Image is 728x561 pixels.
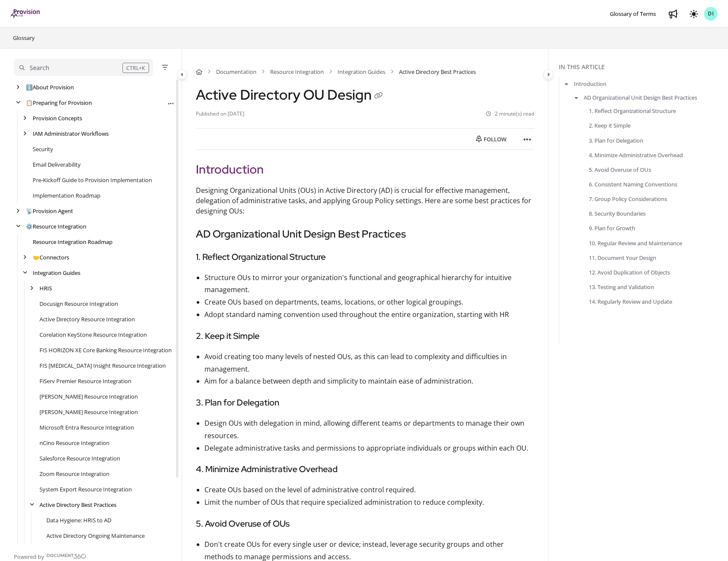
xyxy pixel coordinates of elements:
a: Pre-Kickoff Guide to Provision Implementation [33,176,152,184]
a: 8. Security Boundaries [589,209,646,218]
li: Limit the number of OUs that require specialized administration to reduce complexity. [204,496,534,509]
a: 6. Consistent Naming Conventions [589,180,677,189]
a: Home [196,67,202,76]
div: arrow [14,207,22,215]
a: 13. Testing and Validation [589,283,654,291]
button: Copy link of Active Directory OU Design [372,89,385,103]
img: brand logo [10,9,41,18]
div: arrow [14,83,22,91]
span: ⚙️ [26,223,33,230]
span: DI [708,10,714,18]
a: Active Directory Ongoing Maintenance [46,531,145,540]
a: Provision Agent [26,207,73,215]
a: FIS HORIZON XE Core Banking Resource Integration [40,346,172,354]
button: Filter [160,62,170,73]
a: Resource Integration [26,222,86,231]
span: 📋 [26,99,33,107]
div: More options [166,98,175,107]
li: 2 minute(s) read [486,110,534,118]
a: Preparing for Provision [26,98,92,107]
h4: 3. Plan for Delegation [196,396,534,410]
a: Whats new [666,7,680,21]
a: 2. Keep it Simple [589,121,631,130]
a: 4. Minimize Administrative Overhead [589,150,683,159]
a: FIS IBS Insight Resource Integration [40,361,166,370]
a: Email Deliverability [33,160,81,169]
li: Published on [DATE] [196,110,244,118]
h1: Active Directory OU Design [196,86,385,103]
button: DI [704,7,718,21]
span: Powered by [14,552,44,561]
a: 10. Regular Review and Maintenance [589,238,682,247]
h4: 1. Reflect Organizational Structure [196,250,534,265]
a: Active Directory Resource Integration [40,315,135,323]
button: Article more options [521,132,534,146]
li: Create OUs based on the level of administrative control required. [204,484,534,496]
a: Integration Guides [33,268,80,277]
li: Create OUs based on departments, teams, locations, or other logical groupings. [204,296,534,308]
button: Theme options [687,7,701,21]
h3: AD Organizational Unit Design Best Practices [196,226,534,242]
a: Jack Henry SilverLake Resource Integration [40,392,138,401]
button: Category toggle [177,69,187,79]
a: Corelation KeyStone Resource Integration [40,330,147,339]
a: Microsoft Entra Resource Integration [40,423,134,432]
a: 5. Avoid Overuse of OUs [589,165,651,174]
a: Documentation [216,67,256,76]
a: 7. Group Policy Considerations [589,195,667,203]
div: arrow [21,130,29,138]
a: Security [33,145,53,153]
a: Provision Concepts [33,114,82,122]
p: Designing Organizational Units (OUs) in Active Directory (AD) is crucial for effective management... [196,185,534,216]
a: Powered by Document360 - opens in a new tab [14,551,86,561]
a: FiServ Premier Resource Integration [40,377,131,385]
div: In this article [559,62,725,72]
a: Resource Integration Roadmap [33,238,113,246]
div: arrow [21,269,29,277]
a: Zoom Resource Integration [40,470,110,478]
h4: 4. Minimize Administrative Overhead [196,463,534,477]
a: Glossary [12,33,36,43]
span: Active Directory Best Practices [399,67,476,76]
a: 9. Plan for Growth [589,224,635,232]
div: CTRL+K [122,63,149,73]
li: Design OUs with delegation in mind, allowing different teams or departments to manage their own r... [204,417,534,442]
a: IAM Administrator Workflows [33,129,109,138]
h4: 5. Avoid Overuse of OUs [196,517,534,531]
li: Adopt standard naming convention used throughout the entire organization, starting with HR [204,308,534,321]
button: Follow [469,132,514,146]
h2: Introduction [196,160,534,178]
a: 12. Avoid Duplication of Objects [589,268,670,277]
button: arrow [573,93,580,102]
a: Salesforce Resource Integration [40,454,120,463]
span: 📡 [26,207,33,215]
a: Implementation Roadmap [33,191,101,200]
a: Introduction [574,79,606,88]
a: About Provision [26,83,74,91]
a: 1. Reflect Organizational Structure [589,107,676,115]
a: Resource Integration [270,67,324,76]
a: Active Directory Best Practices [40,500,116,509]
div: Search [30,63,49,73]
a: Connectors [33,253,69,262]
li: Delegate administrative tasks and permissions to appropriate individuals or groups within each OU. [204,442,534,454]
a: Docusign Resource Integration [40,299,118,308]
a: 11. Document Your Design [589,253,656,262]
div: arrow [27,284,36,293]
li: Aim for a balance between depth and simplicity to maintain ease of administration. [204,375,534,387]
a: 3. Plan for Delegation [589,136,643,144]
span: Glossary of Terms [610,10,656,18]
li: Structure OUs to mirror your organization's functional and geographical hierarchy for intuitive m... [204,271,534,296]
div: arrow [27,501,36,509]
div: arrow [21,114,29,122]
button: Article more options [166,99,175,107]
h4: 2. Keep it Simple [196,329,534,344]
span: 🤝 [33,253,40,261]
div: arrow [21,253,29,262]
button: Search [14,59,153,76]
button: Category toggle [543,69,554,79]
a: Integration Guides [338,67,385,76]
span: ℹ️ [26,83,33,91]
a: nCino Resource Integration [40,439,110,447]
a: Jack Henry Symitar Resource Integration [40,408,138,416]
